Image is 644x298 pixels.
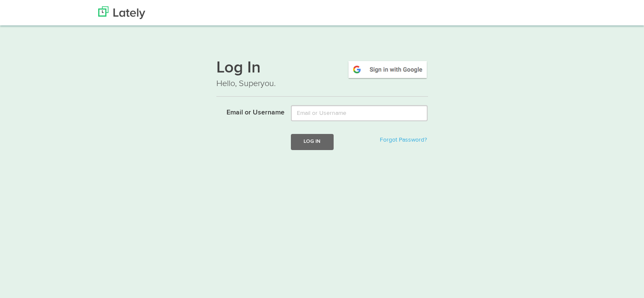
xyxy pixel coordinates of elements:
[216,60,428,78] h1: Log In
[216,78,428,90] p: Hello, Superyou.
[210,105,285,118] label: Email or Username
[347,60,428,79] img: google-signin.png
[291,105,428,121] input: Email or Username
[291,134,333,150] button: Log In
[380,137,427,143] a: Forgot Password?
[98,6,145,19] img: Lately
